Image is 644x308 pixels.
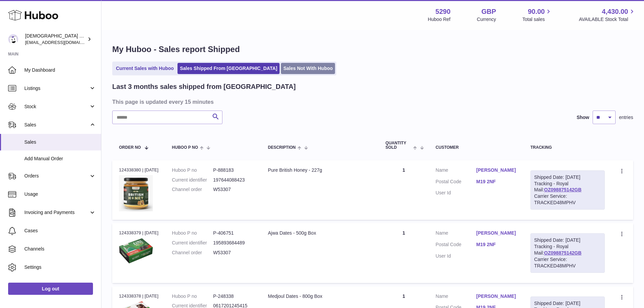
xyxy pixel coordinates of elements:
dt: User Id [436,190,476,196]
a: Sales Shipped From [GEOGRAPHIC_DATA] [177,63,280,74]
span: Usage [24,191,96,197]
dt: Huboo P no [172,167,213,173]
span: Order No [119,145,141,150]
dt: Huboo P no [172,230,213,236]
span: Total sales [522,16,552,23]
span: Description [268,145,295,150]
img: 52901698247112.jpg [119,175,153,211]
dt: Channel order [172,250,213,256]
span: [EMAIL_ADDRESS][DOMAIN_NAME] [25,40,99,45]
div: Huboo Ref [428,16,451,23]
dt: Huboo P no [172,293,213,300]
div: Tracking - Royal Mail: [530,170,605,210]
div: 124338379 | [DATE] [119,230,159,236]
h1: My Huboo - Sales report Shipped [112,44,633,55]
div: 124338378 | [DATE] [119,293,159,299]
span: Huboo P no [172,145,198,150]
td: 1 [379,223,429,283]
a: [PERSON_NAME] [476,230,517,236]
td: 1 [379,160,429,220]
span: Sales [24,139,96,145]
h2: Last 3 months sales shipped from [GEOGRAPHIC_DATA] [112,82,296,91]
div: Shipped Date: [DATE] [534,174,601,181]
a: 90.00 Total sales [522,7,552,23]
dd: P-248338 [213,293,255,300]
div: Carrier Service: TRACKED48MPHV [534,256,601,269]
div: Shipped Date: [DATE] [534,237,601,243]
strong: 5290 [435,7,451,16]
div: [DEMOGRAPHIC_DATA] Charity [25,33,86,46]
dd: W53307 [213,250,255,256]
a: OZ098875142GB [544,187,582,192]
strong: GBP [481,7,496,16]
h3: This page is updated every 15 minutes [112,98,631,105]
span: 90.00 [528,7,545,16]
span: 4,430.00 [602,7,628,16]
dd: 197644088423 [213,177,255,183]
div: Pure British Honey - 227g [268,167,372,173]
dt: User Id [436,253,476,259]
img: 1644521407.png [119,238,153,263]
dd: P-888183 [213,167,255,173]
div: Medjoul Dates - 800g Box [268,293,372,300]
dd: W53307 [213,186,255,193]
div: Tracking - Royal Mail: [530,233,605,273]
div: Tracking [530,145,605,150]
dd: P-406751 [213,230,255,236]
span: AVAILABLE Stock Total [579,16,636,23]
div: Customer [436,145,517,150]
dt: Channel order [172,186,213,193]
a: M19 2NF [476,179,517,185]
a: [PERSON_NAME] [476,167,517,173]
span: Stock [24,103,89,110]
a: Sales Not With Huboo [281,63,335,74]
div: Carrier Service: TRACKED48MPHV [534,193,601,206]
a: [PERSON_NAME] [476,293,517,300]
span: Cases [24,228,96,234]
span: entries [619,114,633,121]
a: M19 2NF [476,241,517,248]
dt: Name [436,230,476,238]
span: Quantity Sold [385,141,411,150]
label: Show [577,114,589,121]
a: 4,430.00 AVAILABLE Stock Total [579,7,636,23]
dt: Name [436,167,476,175]
a: Current Sales with Huboo [114,63,176,74]
span: My Dashboard [24,67,96,73]
span: Orders [24,173,89,179]
a: OZ098875142GB [544,250,582,256]
span: Channels [24,246,96,252]
span: Invoicing and Payments [24,209,89,216]
dt: Current identifier [172,240,213,246]
div: Ajwa Dates - 500g Box [268,230,372,236]
a: Log out [8,283,93,295]
dt: Current identifier [172,177,213,183]
div: 124338380 | [DATE] [119,167,159,173]
span: Listings [24,85,89,92]
span: Sales [24,122,89,128]
div: Currency [477,16,496,23]
dt: Postal Code [436,179,476,187]
dd: 195893684489 [213,240,255,246]
div: Shipped Date: [DATE] [534,300,601,307]
dt: Name [436,293,476,301]
dt: Postal Code [436,241,476,250]
span: Settings [24,264,96,270]
img: info@muslimcharity.org.uk [8,34,18,44]
span: Add Manual Order [24,156,96,162]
